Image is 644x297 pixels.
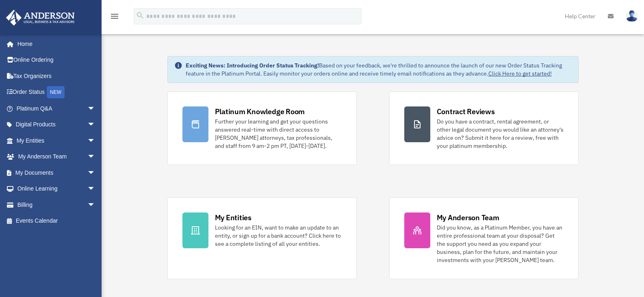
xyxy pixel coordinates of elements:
[6,149,108,165] a: My Anderson Teamarrow_drop_down
[6,165,108,181] a: My Documentsarrow_drop_down
[110,14,119,21] a: menu
[6,213,108,229] a: Events Calendar
[87,132,104,149] span: arrow_drop_down
[626,10,638,22] img: User Pic
[6,36,104,52] a: Home
[186,61,572,78] div: Based on your feedback, we're thrilled to announce the launch of our new Order Status Tracking fe...
[6,132,108,149] a: My Entitiesarrow_drop_down
[437,223,564,264] div: Did you know, as a Platinum Member, you have an entire professional team at your disposal? Get th...
[87,149,104,165] span: arrow_drop_down
[167,197,357,279] a: My Entities Looking for an EIN, want to make an update to an entity, or sign up for a bank accoun...
[215,117,342,150] div: Further your learning and get your questions answered real-time with direct access to [PERSON_NAM...
[47,86,65,98] div: NEW
[215,106,305,117] div: Platinum Knowledge Room
[437,106,495,117] div: Contract Reviews
[110,11,119,21] i: menu
[87,165,104,181] span: arrow_drop_down
[6,52,108,68] a: Online Ordering
[215,212,252,223] div: My Entities
[167,91,357,165] a: Platinum Knowledge Room Further your learning and get your questions answered real-time with dire...
[389,91,579,165] a: Contract Reviews Do you have a contract, rental agreement, or other legal document you would like...
[87,181,104,197] span: arrow_drop_down
[437,212,499,223] div: My Anderson Team
[6,181,108,197] a: Online Learningarrow_drop_down
[6,100,108,117] a: Platinum Q&Aarrow_drop_down
[6,197,108,213] a: Billingarrow_drop_down
[186,62,319,69] strong: Exciting News: Introducing Order Status Tracking!
[136,11,145,20] i: search
[87,100,104,117] span: arrow_drop_down
[6,117,108,133] a: Digital Productsarrow_drop_down
[488,70,552,77] a: Click Here to get started!
[389,197,579,279] a: My Anderson Team Did you know, as a Platinum Member, you have an entire professional team at your...
[87,197,104,213] span: arrow_drop_down
[87,117,104,133] span: arrow_drop_down
[6,68,108,84] a: Tax Organizers
[4,10,77,26] img: Anderson Advisors Platinum Portal
[215,223,342,248] div: Looking for an EIN, want to make an update to an entity, or sign up for a bank account? Click her...
[437,117,564,150] div: Do you have a contract, rental agreement, or other legal document you would like an attorney's ad...
[6,84,108,101] a: Order StatusNEW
